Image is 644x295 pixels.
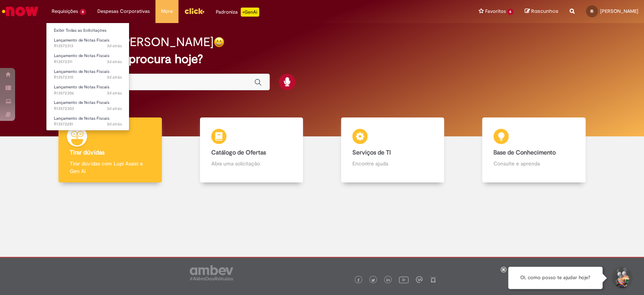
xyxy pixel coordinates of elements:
[54,37,109,43] span: Lançamento de Notas Fiscais
[590,9,593,14] span: IB
[54,74,122,80] span: R13572310
[107,121,122,127] span: 3d atrás
[52,8,78,15] span: Requisições
[371,278,375,282] img: logo_footer_twitter.png
[399,275,409,284] img: logo_footer_youtube.png
[46,52,129,66] a: Aberto R13572311 : Lançamento de Notas Fiscais
[531,8,558,15] span: Rascunhos
[525,8,558,15] a: Rascunhos
[54,59,122,65] span: R13572311
[54,53,109,59] span: Lançamento de Notas Fiscais
[485,8,506,15] span: Favoritos
[46,36,129,50] a: Aberto R13572313 : Lançamento de Notas Fiscais
[107,59,122,65] span: 3d atrás
[107,43,122,49] time: 26/09/2025 19:38:29
[107,74,122,80] time: 26/09/2025 19:35:01
[600,8,638,14] span: [PERSON_NAME]
[107,74,122,80] span: 3d atrás
[54,116,109,121] span: Lançamento de Notas Fiscais
[430,276,437,283] img: logo_footer_naosei.png
[214,37,224,48] img: happy-face.png
[386,278,390,283] img: logo_footer_linkedin.png
[54,43,122,49] span: R13572313
[107,90,122,96] time: 26/09/2025 19:33:05
[107,43,122,49] span: 3d atrás
[46,23,129,131] ul: Requisições
[507,9,513,15] span: 6
[493,149,556,156] b: Base de Conhecimento
[107,106,122,111] span: 3d atrás
[70,160,150,175] p: Tirar dúvidas com Lupi Assist e Gen Ai
[107,59,122,65] time: 26/09/2025 19:36:29
[357,278,360,282] img: logo_footer_facebook.png
[46,26,129,35] a: Exibir Todas as Solicitações
[54,106,122,112] span: R13572303
[181,117,322,183] a: Catálogo de Ofertas Abra uma solicitação
[40,117,181,183] a: Tirar dúvidas Tirar dúvidas com Lupi Assist e Gen Ai
[61,36,214,49] h2: Boa tarde, [PERSON_NAME]
[161,8,173,15] span: More
[211,149,266,156] b: Catálogo de Ofertas
[190,265,233,280] img: logo_footer_ambev_rotulo_gray.png
[1,4,40,19] img: ServiceNow
[216,8,259,17] div: Padroniza
[54,100,109,105] span: Lançamento de Notas Fiscais
[463,117,604,183] a: Base de Conhecimento Consulte e aprenda
[107,90,122,96] span: 3d atrás
[352,160,433,167] p: Encontre ajuda
[184,5,204,17] img: click_logo_yellow_360x200.png
[352,149,391,156] b: Serviços de TI
[46,114,129,128] a: Aberto R13572281 : Lançamento de Notas Fiscais
[508,267,603,289] div: Oi, como posso te ajudar hoje?
[610,267,633,289] button: Iniciar Conversa de Suporte
[493,160,574,167] p: Consulte e aprenda
[107,106,122,111] time: 26/09/2025 19:29:28
[241,8,259,17] p: +GenAi
[54,121,122,127] span: R13572281
[61,53,583,66] h2: O que você procura hoje?
[70,149,104,156] b: Tirar dúvidas
[416,276,423,283] img: logo_footer_workplace.png
[46,68,129,82] a: Aberto R13572310 : Lançamento de Notas Fiscais
[54,90,122,96] span: R13572306
[46,99,129,113] a: Aberto R13572303 : Lançamento de Notas Fiscais
[107,121,122,127] time: 26/09/2025 19:06:06
[97,8,150,15] span: Despesas Corporativas
[211,160,292,167] p: Abra uma solicitação
[54,69,109,74] span: Lançamento de Notas Fiscais
[322,117,463,183] a: Serviços de TI Encontre ajuda
[54,84,109,90] span: Lançamento de Notas Fiscais
[46,83,129,97] a: Aberto R13572306 : Lançamento de Notas Fiscais
[80,9,86,15] span: 6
